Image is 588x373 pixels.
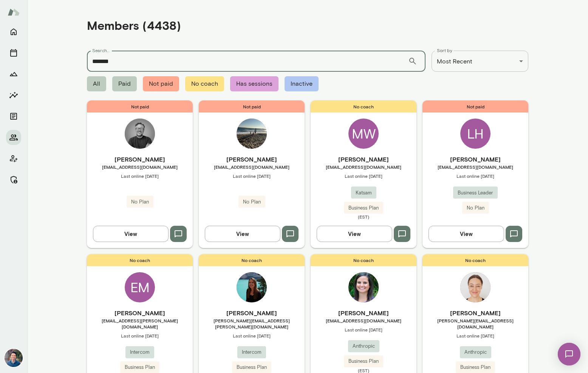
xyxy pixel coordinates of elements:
[125,272,155,302] div: EM
[351,189,376,197] span: Katsam
[205,226,280,242] button: View
[87,76,106,91] span: All
[143,76,179,91] span: Not paid
[422,155,528,164] h6: [PERSON_NAME]
[185,76,224,91] span: No coach
[311,327,416,333] span: Last online [DATE]
[6,172,21,187] button: Manage
[87,254,193,266] span: No coach
[232,364,271,371] span: Business Plan
[348,342,379,350] span: Anthropic
[87,173,193,179] span: Last online [DATE]
[311,164,416,170] span: [EMAIL_ADDRESS][DOMAIN_NAME]
[6,109,21,124] button: Documents
[199,333,305,339] span: Last online [DATE]
[311,308,416,318] h6: [PERSON_NAME]
[6,151,21,166] button: Client app
[422,100,528,113] span: Not paid
[422,318,528,330] span: [PERSON_NAME][EMAIL_ADDRESS][DOMAIN_NAME]
[199,173,305,179] span: Last online [DATE]
[87,164,193,170] span: [EMAIL_ADDRESS][DOMAIN_NAME]
[127,198,153,206] span: No Plan
[92,47,110,54] label: Search...
[311,100,416,113] span: No coach
[237,119,267,149] img: Clark Dinnison
[6,66,21,82] button: Growth Plan
[6,130,21,145] button: Members
[422,333,528,339] span: Last online [DATE]
[5,349,23,367] img: Alex Yu
[93,226,169,242] button: View
[87,18,181,32] h4: Members (4438)
[199,100,305,113] span: Not paid
[238,198,265,206] span: No Plan
[112,76,137,91] span: Paid
[311,318,416,324] span: [EMAIL_ADDRESS][DOMAIN_NAME]
[456,364,495,371] span: Business Plan
[199,155,305,164] h6: [PERSON_NAME]
[237,348,266,356] span: Intercom
[437,47,452,54] label: Sort by
[285,76,319,91] span: Inactive
[237,272,267,302] img: Rebeca Marx
[422,164,528,170] span: [EMAIL_ADDRESS][DOMAIN_NAME]
[460,272,491,302] img: Jane Leibrock
[199,308,305,318] h6: [PERSON_NAME]
[87,155,193,164] h6: [PERSON_NAME]
[453,189,498,197] span: Business Leader
[199,254,305,266] span: No coach
[6,45,21,60] button: Sessions
[311,214,416,220] span: (EST)
[429,226,504,242] button: View
[87,318,193,330] span: [EMAIL_ADDRESS][PERSON_NAME][DOMAIN_NAME]
[8,5,20,19] img: Mento
[422,254,528,266] span: No coach
[311,173,416,179] span: Last online [DATE]
[344,204,383,212] span: Business Plan
[87,308,193,318] h6: [PERSON_NAME]
[87,333,193,339] span: Last online [DATE]
[422,173,528,179] span: Last online [DATE]
[462,204,489,212] span: No Plan
[230,76,279,91] span: Has sessions
[311,254,416,266] span: No coach
[311,155,416,164] h6: [PERSON_NAME]
[125,348,154,356] span: Intercom
[125,119,155,149] img: dane howard
[87,100,193,113] span: Not paid
[432,51,528,72] div: Most Recent
[460,348,491,356] span: Anthropic
[6,24,21,39] button: Home
[120,364,159,371] span: Business Plan
[422,308,528,318] h6: [PERSON_NAME]
[344,358,383,365] span: Business Plan
[348,119,379,149] div: MW
[460,119,491,149] div: LH
[317,226,392,242] button: View
[6,88,21,103] button: Insights
[348,272,379,302] img: Lindsey Volpintesta
[199,318,305,330] span: [PERSON_NAME][EMAIL_ADDRESS][PERSON_NAME][DOMAIN_NAME]
[199,164,305,170] span: [EMAIL_ADDRESS][DOMAIN_NAME]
